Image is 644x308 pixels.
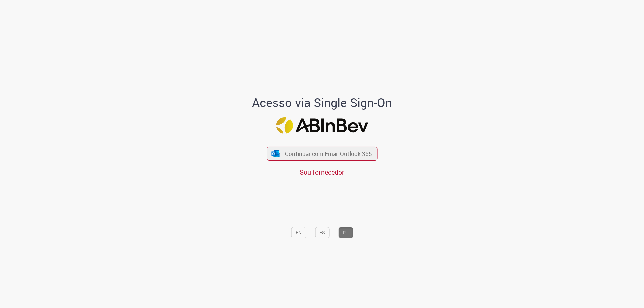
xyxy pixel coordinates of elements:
button: EN [291,227,306,238]
button: ícone Azure/Microsoft 360 Continuar com Email Outlook 365 [267,147,377,161]
button: PT [338,227,353,238]
span: Continuar com Email Outlook 365 [285,150,372,158]
img: ícone Azure/Microsoft 360 [271,150,280,157]
button: ES [315,227,329,238]
h1: Acesso via Single Sign-On [229,96,415,109]
img: Logo ABInBev [276,117,368,134]
a: Sou fornecedor [300,168,344,177]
